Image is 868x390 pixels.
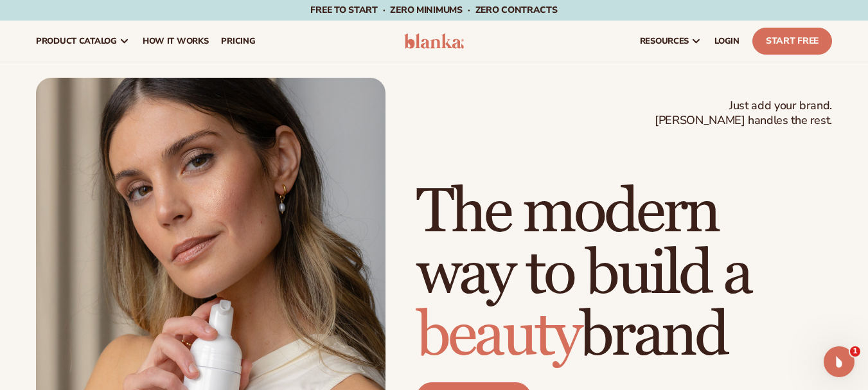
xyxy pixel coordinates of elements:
iframe: Intercom live chat [824,346,855,377]
img: logo [404,33,465,49]
span: product catalog [36,36,117,46]
span: 1 [850,346,860,357]
span: resources [640,36,689,46]
a: pricing [215,21,261,62]
a: How It Works [136,21,215,62]
span: beauty [416,298,580,373]
h1: The modern way to build a brand [416,182,832,367]
a: product catalog [30,21,136,62]
a: LOGIN [708,21,746,62]
span: pricing [221,36,255,46]
span: LOGIN [714,36,740,46]
a: Start Free [752,28,832,55]
span: How It Works [143,36,209,46]
a: resources [633,21,708,62]
span: Just add your brand. [PERSON_NAME] handles the rest. [655,98,832,129]
span: Free to start · ZERO minimums · ZERO contracts [310,4,557,16]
